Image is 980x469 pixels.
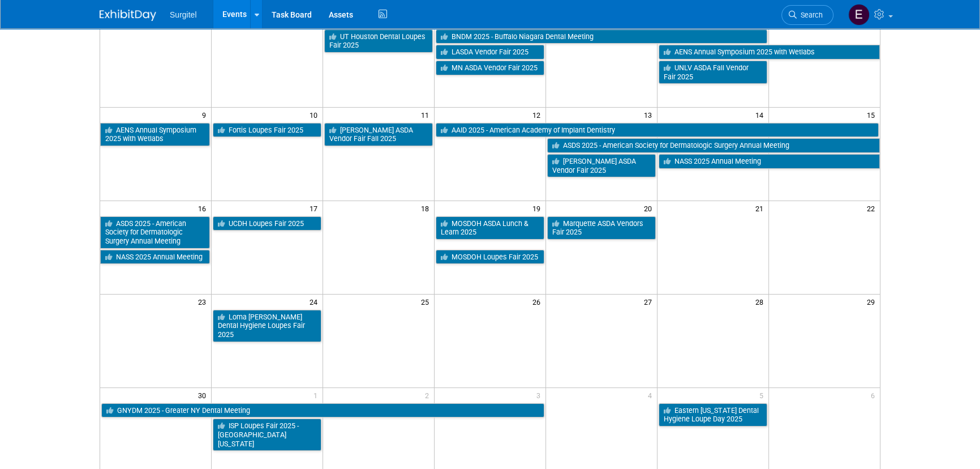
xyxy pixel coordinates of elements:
a: GNYDM 2025 - Greater NY Dental Meeting [101,403,544,418]
span: 19 [531,201,545,215]
span: 14 [754,108,768,122]
span: 3 [535,388,545,402]
a: Marquette ASDA Vendors Fair 2025 [547,216,656,240]
span: 18 [420,201,434,215]
span: 25 [420,295,434,309]
span: 30 [197,388,211,402]
a: UCDH Loupes Fair 2025 [213,216,321,231]
span: 2 [424,388,434,402]
span: 28 [754,295,768,309]
span: 20 [643,201,657,215]
a: Search [781,5,833,25]
span: 13 [643,108,657,122]
span: 16 [197,201,211,215]
span: 6 [870,388,880,402]
a: MOSDOH Loupes Fair 2025 [436,250,544,265]
a: ISP Loupes Fair 2025 - [GEOGRAPHIC_DATA][US_STATE] [213,419,321,451]
span: 17 [308,201,323,215]
span: 24 [308,295,323,309]
a: Loma [PERSON_NAME] Dental Hygiene Loupes Fair 2025 [213,310,321,342]
span: 22 [866,201,880,215]
a: Fortis Loupes Fair 2025 [213,123,321,138]
span: 10 [308,108,323,122]
a: [PERSON_NAME] ASDA Vendor Fair 2025 [547,154,656,177]
img: Event Coordinator [848,4,870,25]
a: ASDS 2025 - American Society for Dermatologic Surgery Annual Meeting [100,216,210,249]
span: Surgitel [170,10,196,19]
a: [PERSON_NAME] ASDA Vendor Fair Fall 2025 [324,123,433,146]
a: AENS Annual Symposium 2025 with Wetlabs [659,45,880,59]
span: 1 [312,388,323,402]
a: NASS 2025 Annual Meeting [659,154,880,169]
span: 5 [758,388,768,402]
span: 9 [201,108,211,122]
a: ASDS 2025 - American Society for Dermatologic Surgery Annual Meeting [547,138,880,153]
a: UT Houston Dental Loupes Fair 2025 [324,29,433,53]
a: MN ASDA Vendor Fair 2025 [436,61,544,75]
span: 12 [531,108,545,122]
span: 11 [420,108,434,122]
a: Eastern [US_STATE] Dental Hygiene Loupe Day 2025 [659,403,767,427]
span: 15 [866,108,880,122]
a: BNDM 2025 - Buffalo Niagara Dental Meeting [436,29,767,44]
span: 4 [647,388,657,402]
span: 29 [866,295,880,309]
img: ExhibitDay [100,10,156,21]
span: 21 [754,201,768,215]
span: 26 [531,295,545,309]
span: Search [797,11,823,19]
a: MOSDOH ASDA Lunch & Learn 2025 [436,216,544,240]
span: 23 [197,295,211,309]
a: UNLV ASDA Fall Vendor Fair 2025 [659,61,767,84]
span: 27 [643,295,657,309]
a: LASDA Vendor Fair 2025 [436,45,544,59]
a: AENS Annual Symposium 2025 with Wetlabs [100,123,210,146]
a: NASS 2025 Annual Meeting [100,250,210,265]
a: AAID 2025 - American Academy of Implant Dentistry [436,123,879,138]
